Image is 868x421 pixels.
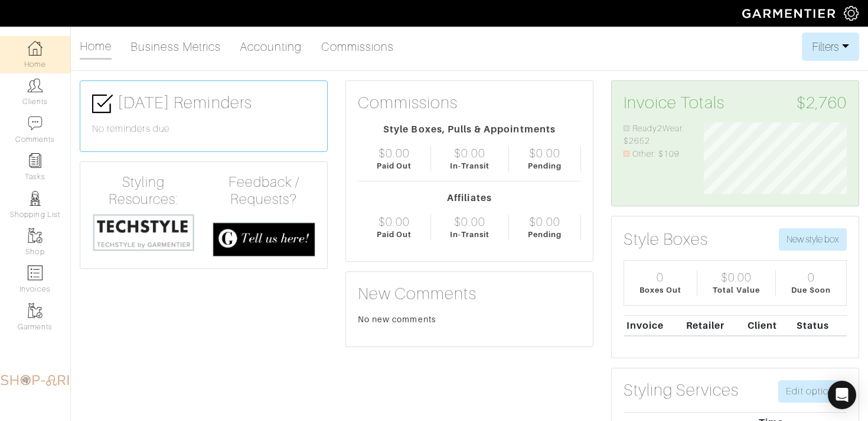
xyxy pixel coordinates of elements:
[92,213,195,252] img: techstyle-93310999766a10050dc78ceb7f971a75838126fd19372ce40ba20cdf6a89b94b.png
[450,229,490,240] div: In-Transit
[624,315,683,336] th: Invoice
[377,229,412,240] div: Paid Out
[377,160,412,171] div: Paid Out
[529,146,560,160] div: $0.00
[358,122,581,137] div: Style Boxes, Pulls & Appointments
[92,174,195,208] h4: Styling Resources:
[321,35,394,59] a: Commissions
[624,148,686,161] li: Other: $109
[779,228,847,251] button: New style box
[92,93,113,114] img: check-box-icon-36a4915ff3ba2bd8f6e4f29bc755bb66becd62c870f447fc0dd1365fcfddab58.png
[240,35,302,59] a: Accounting
[28,228,43,243] img: garments-icon-b7da505a4dc4fd61783c78ac3ca0ef83fa9d6f193b1c9dc38574b1d14d53ca28.png
[657,270,664,284] div: 0
[28,41,43,56] img: dashboard-icon-dbcd8f5a0b271acd01030246c82b418ddd0df26cd7fceb0bd07c9910d44c42f6.png
[791,284,830,296] div: Due Soon
[130,35,221,59] a: Business Metrics
[683,315,745,336] th: Retailer
[454,146,485,160] div: $0.00
[92,124,315,135] h6: No reminders due
[529,215,560,229] div: $0.00
[624,93,847,113] h3: Invoice Totals
[528,229,562,240] div: Pending
[28,265,43,280] img: orders-icon-0abe47150d42831381b5fb84f609e132dff9fe21cb692f30cb5eec754e2cba89.png
[624,380,739,400] h3: Styling Services
[450,160,490,171] div: In-Transit
[802,33,859,61] button: Filters
[736,3,844,24] img: garmentier-logo-header-white-b43fb05a5012e4ada735d5af1a66efaba907eab6374d6393d1fbf88cb4ef424d.png
[528,160,562,171] div: Pending
[378,215,409,229] div: $0.00
[28,191,43,206] img: stylists-icon-eb353228a002819b7ec25b43dbf5f0378dd9e0616d9560372ff212230b889e62.png
[828,381,856,409] div: Open Intercom Messenger
[794,315,847,336] th: Status
[213,222,315,257] img: feedback_requests-3821251ac2bd56c73c230f3229a5b25d6eb027adea667894f41107c140538ee0.png
[778,380,847,403] a: Edit options
[624,229,709,250] h3: Style Boxes
[639,284,681,296] div: Boxes Out
[80,34,112,60] a: Home
[28,116,43,131] img: comment-icon-a0a6a9ef722e966f86d9cbdc48e553b5cf19dbc54f86b18d962a5391bc8f6eb6.png
[797,93,847,113] span: $2,760
[454,215,485,229] div: $0.00
[624,122,686,148] li: Ready2Wear: $2652
[358,313,581,325] div: No new comments
[358,93,458,113] h3: Commissions
[28,303,43,318] img: garments-icon-b7da505a4dc4fd61783c78ac3ca0ef83fa9d6f193b1c9dc38574b1d14d53ca28.png
[358,284,581,304] h3: New Comments
[92,93,315,114] h3: [DATE] Reminders
[378,146,409,160] div: $0.00
[713,284,760,296] div: Total Value
[844,6,859,21] img: gear-icon-white-bd11855cb880d31180b6d7d6211b90ccbf57a29d726f0c71d8c61bd08dd39cc2.png
[213,174,315,208] h4: Feedback / Requests?
[808,270,815,284] div: 0
[358,191,581,205] div: Affiliates
[721,270,752,284] div: $0.00
[28,153,43,168] img: reminder-icon-8004d30b9f0a5d33ae49ab947aed9ed385cf756f9e5892f1edd6e32f2345188e.png
[745,315,794,336] th: Client
[28,78,43,93] img: clients-icon-6bae9207a08558b7cb47a8932f037763ab4055f8c8b6bfacd5dc20c3e0201464.png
